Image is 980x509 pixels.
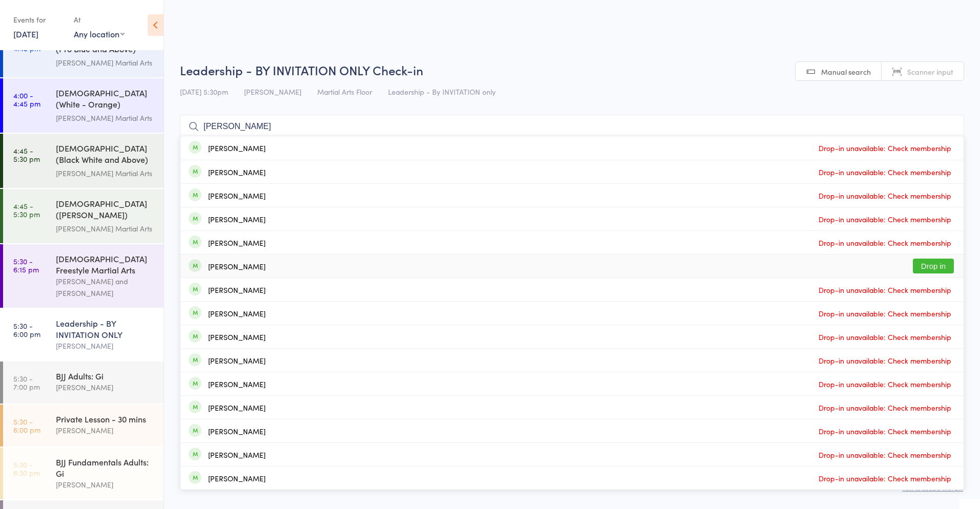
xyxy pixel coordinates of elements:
div: [PERSON_NAME] [56,425,155,436]
time: 5:30 - 6:00 pm [13,417,40,434]
span: Drop-in unavailable: Check membership [816,447,954,462]
span: Drop-in unavailable: Check membership [816,282,954,298]
time: 5:30 - 6:15 pm [13,257,39,273]
div: [PERSON_NAME] [208,427,266,435]
span: [DATE] 5:30pm [180,87,228,97]
span: Drop-in unavailable: Check membership [816,235,954,250]
div: [PERSON_NAME] [56,340,155,352]
div: [DEMOGRAPHIC_DATA] (White - Orange) Freestyle Martial Arts [56,87,155,112]
div: Private Lesson - 30 mins [56,413,155,425]
span: Drop-in unavailable: Check membership [816,140,954,156]
a: 5:30 -7:00 pmBJJ Adults: Gi[PERSON_NAME] [3,362,164,404]
span: Drop-in unavailable: Check membership [816,188,954,203]
span: Drop-in unavailable: Check membership [816,376,954,392]
div: [PERSON_NAME] Martial Arts [56,112,155,124]
a: 4:00 -4:45 pm[DEMOGRAPHIC_DATA] (Pro Blue and Above) Freestyle Martial Arts[PERSON_NAME] Martial ... [3,23,164,77]
div: [PERSON_NAME] and [PERSON_NAME] [56,275,155,299]
a: 5:30 -6:00 pmLeadership - BY INVITATION ONLY[PERSON_NAME] [3,309,164,360]
div: [DEMOGRAPHIC_DATA] (Black White and Above) Freestyle Martial ... [56,142,155,167]
a: 5:30 -6:30 pmBJJ Fundamentals Adults: Gi[PERSON_NAME] [3,448,164,499]
time: 4:00 - 4:45 pm [13,91,40,108]
span: [PERSON_NAME] [244,87,301,97]
div: [PERSON_NAME] [208,168,266,176]
div: [PERSON_NAME] [208,474,266,482]
div: [PERSON_NAME] Martial Arts [56,167,155,179]
span: Drop-in unavailable: Check membership [816,211,954,227]
span: Drop-in unavailable: Check membership [816,164,954,180]
button: Drop in [913,259,954,273]
div: Any location [74,28,125,39]
span: Drop-in unavailable: Check membership [816,306,954,321]
span: Manual search [821,67,871,77]
span: Drop-in unavailable: Check membership [816,400,954,415]
span: Martial Arts Floor [317,87,372,97]
div: [DEMOGRAPHIC_DATA] ([PERSON_NAME]) Freestyle Martial Arts [56,198,155,223]
div: [PERSON_NAME] [208,451,266,459]
div: [PERSON_NAME] [208,380,266,388]
span: Scanner input [907,67,953,77]
div: [PERSON_NAME] [208,192,266,200]
span: Leadership - By INVITATION only [388,87,496,97]
div: [PERSON_NAME] [208,286,266,294]
div: At [74,11,125,28]
span: Drop-in unavailable: Check membership [816,329,954,345]
span: Drop-in unavailable: Check membership [816,423,954,439]
time: 5:30 - 7:00 pm [13,374,40,391]
div: [PERSON_NAME] [56,381,155,393]
div: [PERSON_NAME] [208,262,266,270]
a: 4:45 -5:30 pm[DEMOGRAPHIC_DATA] (Black White and Above) Freestyle Martial ...[PERSON_NAME] Martia... [3,134,164,188]
a: 4:00 -4:45 pm[DEMOGRAPHIC_DATA] (White - Orange) Freestyle Martial Arts[PERSON_NAME] Martial Arts [3,78,164,133]
h2: Leadership - BY INVITATION ONLY Check-in [180,61,964,78]
div: Leadership - BY INVITATION ONLY [56,317,155,340]
div: [PERSON_NAME] [208,356,266,365]
div: [PERSON_NAME] [56,479,155,491]
div: [PERSON_NAME] Martial Arts [56,57,155,69]
div: [DEMOGRAPHIC_DATA] Freestyle Martial Arts [56,253,155,275]
time: 5:30 - 6:00 pm [13,322,40,338]
a: 4:45 -5:30 pm[DEMOGRAPHIC_DATA] ([PERSON_NAME]) Freestyle Martial Arts[PERSON_NAME] Martial Arts [3,189,164,243]
div: [PERSON_NAME] [208,144,266,152]
div: BJJ Fundamentals Adults: Gi [56,456,155,479]
time: 5:30 - 6:30 pm [13,460,40,477]
div: [PERSON_NAME] [208,239,266,247]
div: [PERSON_NAME] [208,333,266,341]
a: [DATE] [13,28,38,39]
div: [PERSON_NAME] [208,309,266,317]
span: Drop-in unavailable: Check membership [816,353,954,368]
input: Search [180,115,964,138]
div: BJJ Adults: Gi [56,370,155,381]
a: 5:30 -6:00 pmPrivate Lesson - 30 mins[PERSON_NAME] [3,405,164,447]
div: [PERSON_NAME] [208,404,266,412]
div: Events for [13,11,64,28]
time: 4:00 - 4:45 pm [13,36,40,52]
div: [PERSON_NAME] [208,215,266,223]
span: Drop-in unavailable: Check membership [816,471,954,486]
div: [PERSON_NAME] Martial Arts [56,223,155,235]
a: 5:30 -6:15 pm[DEMOGRAPHIC_DATA] Freestyle Martial Arts[PERSON_NAME] and [PERSON_NAME] [3,244,164,308]
time: 4:45 - 5:30 pm [13,202,40,218]
time: 4:45 - 5:30 pm [13,146,40,163]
